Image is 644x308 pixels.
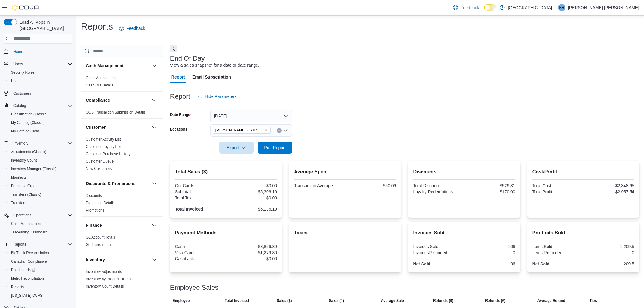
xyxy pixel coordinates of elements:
span: Purchase Orders [9,182,72,190]
button: Inventory [86,257,149,263]
span: Users [13,61,23,66]
a: Inventory Manager (Classic) [9,165,59,173]
span: Home [13,49,23,54]
span: Operations [13,213,31,218]
div: Invoices Sold [413,244,463,249]
p: [PERSON_NAME] [PERSON_NAME] [568,4,639,11]
button: Operations [1,211,75,219]
div: klohe roper [558,4,565,11]
button: [DATE] [210,110,292,122]
a: BioTrack Reconciliation [9,249,51,257]
a: Classification (Classic) [9,110,50,118]
a: Cash Management [9,220,44,227]
span: Average Refund [537,298,565,303]
span: Customer Activity List [86,137,121,142]
span: Feedback [460,5,479,11]
button: [US_STATE] CCRS [6,291,75,300]
div: 1,209.5 [584,261,634,266]
button: Users [11,60,25,68]
h3: Employee Sales [170,284,219,291]
span: Email Subscription [192,71,231,83]
span: Catalog [13,103,26,108]
span: Classification (Classic) [11,112,48,117]
a: Transfers [9,199,29,207]
a: Security Roles [9,69,37,76]
button: My Catalog (Classic) [6,118,75,127]
span: Transfers [11,201,26,205]
button: Remove Classen - 1217 N. Classen Blvd from selection in this group [264,128,268,132]
button: Open list of options [283,128,288,133]
span: Discounts [86,193,102,198]
a: Canadian Compliance [9,258,49,265]
span: Reports [13,242,26,247]
span: [PERSON_NAME] - [STREET_ADDRESS][PERSON_NAME] [215,127,263,133]
a: GL Transactions [86,243,112,247]
a: Customers [11,90,33,97]
a: Inventory Adjustments [86,270,122,274]
span: OCS Transaction Submission Details [86,110,146,115]
button: Inventory [1,139,75,148]
div: $2,348.65 [584,183,634,188]
div: Gift Cards [175,183,225,188]
span: Washington CCRS [9,292,72,299]
button: Metrc Reconciliation [6,274,75,283]
button: Canadian Compliance [6,257,75,266]
button: Hide Parameters [195,90,239,103]
span: BioTrack Reconciliation [11,250,49,255]
a: Feedback [117,22,147,34]
span: Refunds (#) [485,298,505,303]
span: Dashboards [9,266,72,274]
span: Users [11,79,20,83]
button: Reports [6,283,75,291]
span: Inventory [13,141,28,146]
span: Hide Parameters [205,93,237,100]
strong: Net Sold [532,261,550,266]
span: Promotions [86,208,104,213]
span: Load All Apps in [GEOGRAPHIC_DATA] [17,19,72,31]
button: Catalog [1,101,75,110]
button: Discounts & Promotions [151,180,158,187]
span: Promotion Details [86,201,115,205]
span: [US_STATE] CCRS [11,293,43,298]
span: Report [171,71,185,83]
span: Cash Management [9,220,72,227]
span: Home [11,48,72,55]
h2: Average Spent [294,168,396,176]
button: Customer [86,124,149,130]
span: Reports [11,241,72,248]
span: Refunds ($) [433,298,453,303]
span: Customers [11,89,72,97]
span: GL Account Totals [86,235,115,240]
div: Cash [175,244,225,249]
span: Inventory by Product Historical [86,277,135,282]
button: Customers [1,89,75,98]
div: Loyalty Redemptions [413,189,463,194]
span: My Catalog (Beta) [11,129,40,134]
span: Inventory [11,140,72,147]
button: Users [1,60,75,68]
span: Canadian Compliance [11,259,47,264]
span: Inventory Count Details [86,284,124,289]
h3: Finance [86,222,102,228]
button: Purchase Orders [6,182,75,190]
span: Security Roles [11,70,34,75]
span: My Catalog (Classic) [9,119,72,126]
span: Cash Out Details [86,83,114,88]
button: My Catalog (Beta) [6,127,75,135]
span: Customers [13,91,31,96]
a: New Customers [86,166,112,171]
a: My Catalog (Beta) [9,128,43,135]
button: Inventory [151,256,158,263]
h2: Total Sales ($) [175,168,277,176]
button: Manifests [6,173,75,182]
button: Cash Management [86,63,149,69]
button: Cash Management [151,62,158,69]
button: Adjustments (Classic) [6,148,75,156]
span: kr [559,4,564,11]
span: Customer Loyalty Points [86,144,125,149]
button: Finance [86,222,149,228]
a: Customer Queue [86,159,114,163]
button: Inventory [11,140,31,147]
h2: Invoices Sold [413,229,515,236]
